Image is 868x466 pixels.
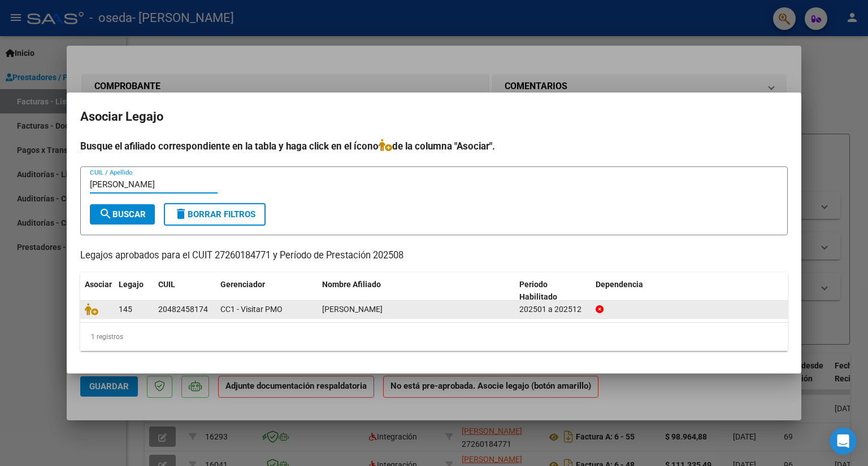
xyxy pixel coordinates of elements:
span: Buscar [99,209,146,219]
span: Periodo Habilitado [519,280,557,302]
mat-icon: search [99,207,112,221]
datatable-header-cell: Gerenciador [216,272,318,310]
datatable-header-cell: CUIL [154,272,216,310]
datatable-header-cell: Asociar [80,272,114,310]
span: CC1 - Visitar PMO [220,305,283,314]
span: CUIL [158,280,175,289]
h4: Busque el afiliado correspondiente en la tabla y haga click en el ícono de la columna "Asociar". [80,139,788,153]
span: Gerenciador [220,280,265,289]
span: MUSTAPICH LUCAS [322,305,383,314]
div: 1 registros [80,323,788,351]
button: Buscar [90,204,155,225]
div: 20482458174 [158,303,208,316]
button: Borrar Filtros [164,203,266,226]
datatable-header-cell: Nombre Afiliado [318,272,515,310]
span: Nombre Afiliado [322,280,381,289]
span: Borrar Filtros [174,209,255,219]
span: Dependencia [596,280,643,289]
mat-icon: delete [174,207,188,221]
datatable-header-cell: Legajo [114,272,154,310]
datatable-header-cell: Dependencia [591,272,788,310]
datatable-header-cell: Periodo Habilitado [515,272,591,310]
div: 202501 a 202512 [519,303,587,316]
p: Legajos aprobados para el CUIT 27260184771 y Período de Prestación 202508 [80,249,788,263]
span: Legajo [119,280,144,289]
span: 145 [119,305,132,314]
span: Asociar [85,280,112,289]
h2: Asociar Legajo [80,106,788,128]
div: Open Intercom Messenger [830,428,857,455]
